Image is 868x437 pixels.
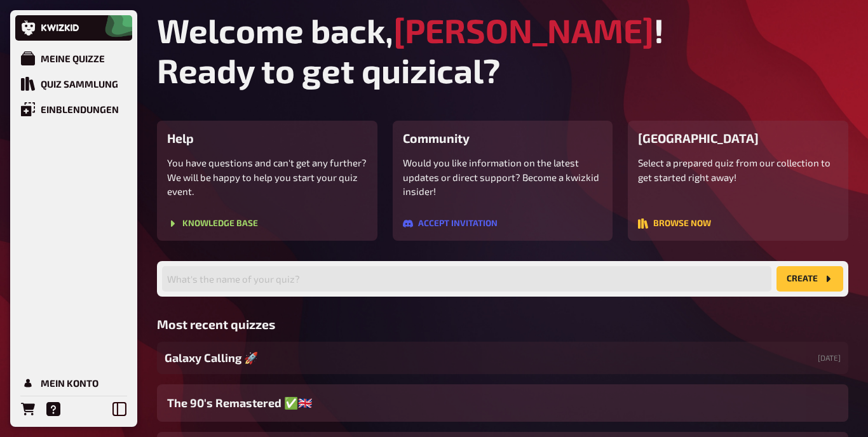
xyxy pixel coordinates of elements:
a: Einblendungen [15,97,132,122]
input: What's the name of your quiz? [162,266,771,292]
a: Bestellungen [15,396,41,422]
a: Quiz Sammlung [15,71,132,97]
a: Knowledge Base [167,219,258,231]
a: Hilfe [41,396,66,422]
a: Mein Konto [15,370,132,396]
button: Accept invitation [403,218,498,229]
p: You have questions and can't get any further? We will be happy to help you start your quiz event. [167,156,367,199]
span: The 90's Remastered ✅​🇬🇧​ [167,394,312,412]
div: Einblendungen [41,104,119,115]
div: Meine Quizze [41,53,105,64]
small: [DATE] [818,353,841,363]
button: create [776,266,843,292]
h3: [GEOGRAPHIC_DATA] [638,131,838,145]
h3: Help [167,131,367,145]
a: Browse now [638,219,711,231]
a: Galaxy Calling 🚀[DATE] [157,342,848,374]
h3: Community [403,131,603,145]
a: The 90's Remastered ✅​🇬🇧​ [157,384,848,422]
span: [PERSON_NAME] [393,10,654,50]
a: Meine Quizze [15,46,132,71]
p: Would you like information on the latest updates or direct support? Become a kwizkid insider! [403,156,603,199]
a: Accept invitation [403,219,498,231]
p: Select a prepared quiz from our collection to get started right away! [638,156,838,184]
button: Browse now [638,218,711,229]
div: Quiz Sammlung [41,78,118,90]
span: Galaxy Calling 🚀 [165,349,258,366]
button: Knowledge Base [167,218,258,229]
div: Mein Konto [41,377,98,389]
h1: Welcome back, ! Ready to get quizical? [157,10,848,90]
h3: Most recent quizzes [157,317,848,332]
